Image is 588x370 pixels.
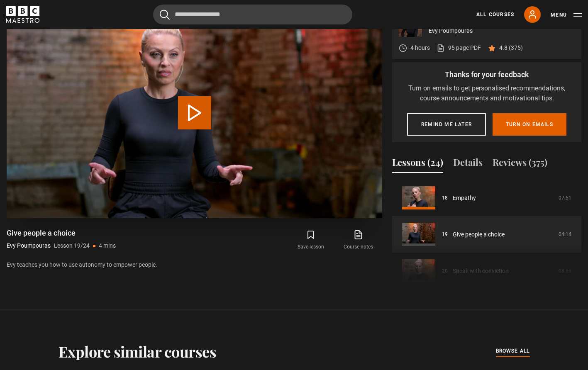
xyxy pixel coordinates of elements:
a: 95 page PDF [437,44,481,52]
a: Give people a choice [453,230,505,239]
a: Course notes [335,228,382,252]
a: browse all [496,347,530,356]
svg: BBC Maestro [6,6,39,23]
button: Save lesson [287,228,334,252]
p: Thanks for your feedback [399,69,575,80]
button: Submit the search query [160,10,170,20]
p: 4.8 (375) [499,44,523,52]
button: Turn on emails [493,113,566,136]
a: All Courses [476,11,514,18]
p: Turn on emails to get personalised recommendations, course announcements and motivational tips. [399,83,575,103]
span: browse all [496,347,530,355]
video-js: Video Player [7,7,382,218]
h1: Give people a choice [7,228,116,238]
p: 4 mins [99,241,116,250]
input: Search [153,5,352,24]
p: Evy Poumpouras [429,27,575,35]
button: Details [453,156,483,173]
p: Lesson 19/24 [54,241,90,250]
button: Reviews (375) [493,156,547,173]
button: Remind me later [407,113,486,136]
a: Empathy [453,194,476,202]
button: Lessons (24) [392,156,443,173]
p: Evy Poumpouras [7,241,51,250]
p: 4 hours [410,44,430,52]
p: Evy teaches you how to use autonomy to empower people. [7,260,382,269]
button: Toggle navigation [551,11,582,19]
h2: Explore similar courses [59,343,217,360]
button: Play Lesson Give people a choice [178,96,211,129]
